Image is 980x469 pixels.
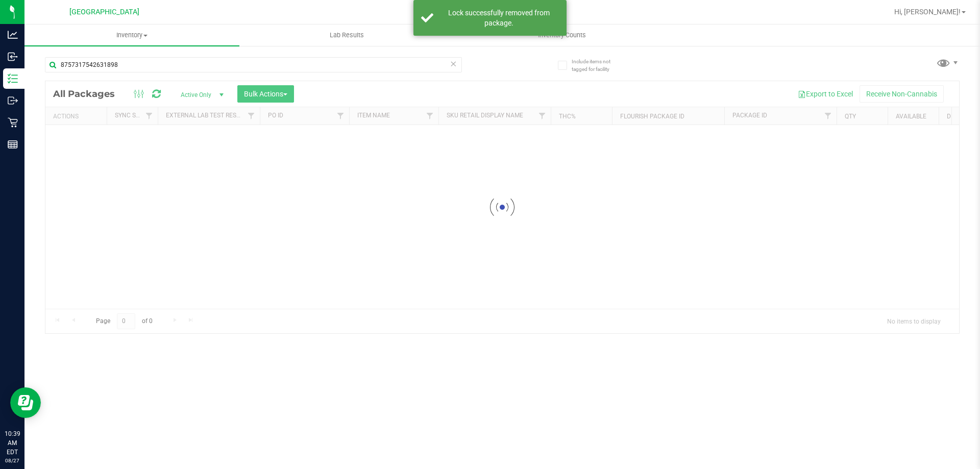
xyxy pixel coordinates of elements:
[8,95,18,106] inline-svg: Outbound
[450,57,457,70] span: Clear
[439,8,559,28] div: Lock successfully removed from package.
[239,24,454,46] a: Lab Results
[5,429,20,457] p: 10:39 AM EDT
[24,24,239,46] a: Inventory
[894,8,961,16] span: Hi, [PERSON_NAME]!
[316,31,378,40] span: Lab Results
[45,57,462,72] input: Search Package ID, Item Name, SKU, Lot or Part Number...
[8,30,18,40] inline-svg: Analytics
[5,457,20,464] p: 08/27
[24,31,239,40] span: Inventory
[572,58,623,73] span: Include items not tagged for facility
[10,387,41,418] iframe: Resource center
[8,52,18,62] inline-svg: Inbound
[8,117,18,128] inline-svg: Retail
[69,8,139,16] span: [GEOGRAPHIC_DATA]
[8,73,18,84] inline-svg: Inventory
[8,139,18,150] inline-svg: Reports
